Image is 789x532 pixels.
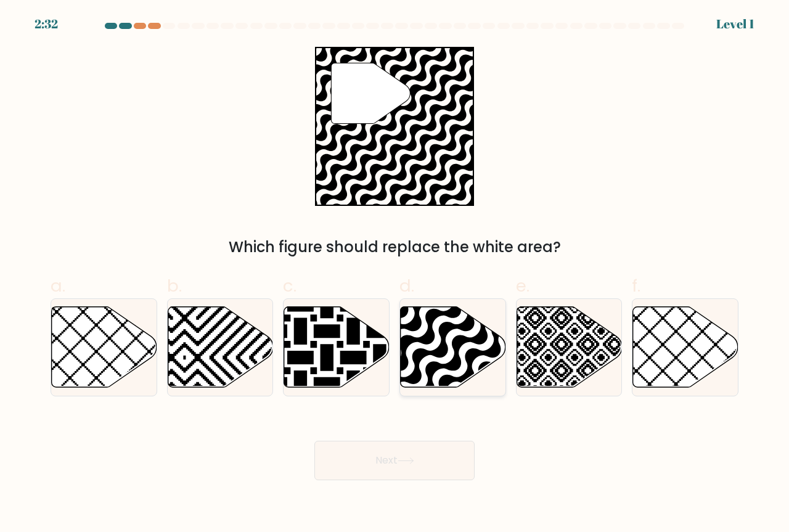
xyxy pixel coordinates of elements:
span: b. [167,274,182,298]
span: d. [399,274,414,298]
span: c. [283,274,296,298]
div: 2:32 [35,15,58,33]
span: a. [51,274,65,298]
g: " [331,63,410,123]
div: Level 1 [716,15,754,33]
span: f. [632,274,640,298]
div: Which figure should replace the white area? [58,236,731,258]
button: Next [314,441,475,480]
span: e. [516,274,529,298]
